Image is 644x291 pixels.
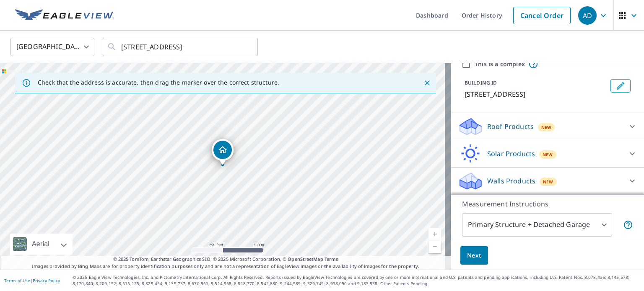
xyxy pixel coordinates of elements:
div: Roof ProductsNew [458,116,637,136]
p: Walls Products [487,176,535,186]
p: Roof Products [487,121,534,131]
div: Primary Structure + Detached Garage [462,213,612,237]
a: Cancel Order [513,7,571,24]
a: Current Level 17, Zoom In [428,228,441,240]
div: [GEOGRAPHIC_DATA] [10,35,94,59]
span: © 2025 TomTom, Earthstar Geographics SIO, © 2025 Microsoft Corporation, © [113,256,338,263]
input: Search by address or latitude-longitude [121,35,241,59]
div: Aerial [29,234,52,255]
div: Dropped pin, building 1, Residential property, 7706 Stonewall Hl San Antonio, TX 78256 [212,139,234,165]
button: Edit building 1 [610,79,631,93]
div: Solar ProductsNew [458,144,637,164]
div: AD [578,6,597,25]
button: Close [422,77,433,88]
div: Walls ProductsNew [458,171,637,191]
a: Privacy Policy [33,278,60,283]
span: Your report will include the primary structure and a detached garage if one exists. [623,220,633,230]
label: This is a complex [475,60,525,68]
button: Next [460,246,488,265]
p: Solar Products [487,149,535,159]
p: [STREET_ADDRESS] [465,89,607,99]
img: EV Logo [15,9,114,22]
a: Current Level 17, Zoom Out [428,240,441,253]
p: | [4,278,60,283]
span: New [541,124,552,131]
span: New [543,178,553,185]
p: Measurement Instructions [462,199,633,209]
p: © 2025 Eagle View Technologies, Inc. and Pictometry International Corp. All Rights Reserved. Repo... [73,274,640,287]
div: Aerial [10,234,73,255]
p: BUILDING ID [465,79,497,86]
span: Next [467,250,481,261]
span: New [543,151,553,158]
a: Terms of Use [4,278,30,283]
a: Terms [325,256,338,262]
a: OpenStreetMap [288,256,323,262]
p: Check that the address is accurate, then drag the marker over the correct structure. [38,79,279,86]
